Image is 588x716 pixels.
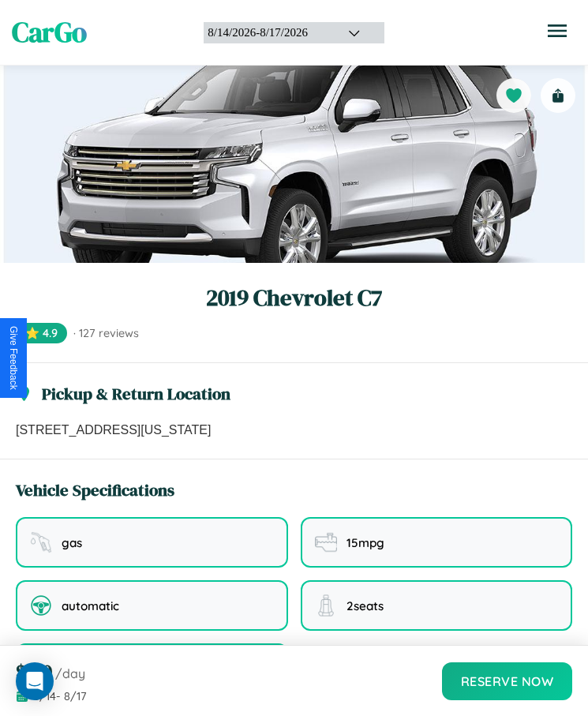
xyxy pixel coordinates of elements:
span: gas [62,535,82,550]
button: Reserve Now [442,662,573,700]
div: Give Feedback [8,326,19,390]
div: 8 / 14 / 2026 - 8 / 17 / 2026 [208,26,328,39]
span: /day [55,665,85,681]
img: fuel efficiency [315,531,337,553]
h3: Vehicle Specifications [16,478,174,501]
div: Open Intercom Messenger [16,662,54,700]
span: CarGo [12,13,87,51]
img: fuel type [30,531,52,553]
span: · 127 reviews [73,326,139,340]
span: $ 160 [16,658,52,684]
span: 8 / 14 - 8 / 17 [33,689,87,703]
span: 2 seats [346,598,384,613]
h1: 2019 Chevrolet C7 [16,282,572,313]
span: 15 mpg [346,535,384,550]
span: automatic [62,598,119,613]
span: ⭐ 4.9 [16,323,67,343]
p: [STREET_ADDRESS][US_STATE] [16,421,572,440]
img: seating [315,594,337,617]
h3: Pickup & Return Location [42,382,230,405]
